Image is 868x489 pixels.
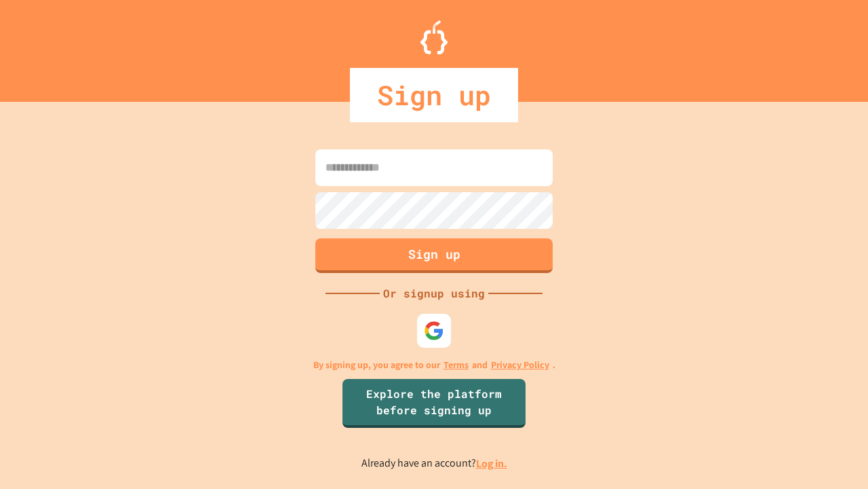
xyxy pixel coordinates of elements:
[420,20,448,54] img: Logo.svg
[361,455,507,472] p: Already have an account?
[443,358,469,372] a: Terms
[380,285,488,302] div: Or signup using
[342,379,526,428] a: Explore the platform before signing up
[313,358,555,372] p: By signing up, you agree to our and .
[315,238,553,273] button: Sign up
[350,68,518,122] div: Sign up
[424,321,444,341] img: google-icon.svg
[476,456,507,471] a: Log in.
[491,358,549,372] a: Privacy Policy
